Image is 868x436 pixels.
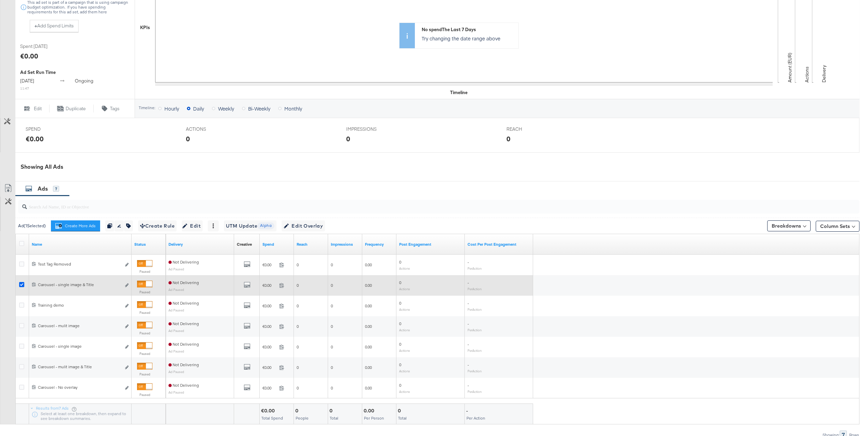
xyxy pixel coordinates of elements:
[34,105,42,112] span: Edit
[331,283,333,288] span: 0
[38,282,121,287] div: Carousel - single image & Title
[38,185,48,192] span: Ads
[35,23,37,29] strong: +
[168,390,184,394] sub: Ad Paused
[164,105,179,112] span: Hourly
[467,342,469,347] span: -
[168,267,184,271] sub: Ad Paused
[467,328,482,332] sub: Per Action
[398,415,407,421] span: Total
[506,126,558,132] span: REACH
[467,389,482,394] sub: Per Action
[32,242,129,247] a: Ad Name.
[365,344,372,349] span: 0.00
[168,300,199,306] span: Not Delivering
[346,126,397,132] span: IMPRESSIONS
[467,242,530,247] a: The average cost per action related to your Page's posts as a result of your ad.
[20,51,38,61] div: €0.00
[297,303,299,308] span: 0
[168,287,184,292] sub: Ad Paused
[262,303,276,308] span: €0.00
[297,324,299,329] span: 0
[193,105,204,112] span: Daily
[398,408,403,414] div: 0
[467,280,469,285] span: -
[168,259,199,265] span: Not Delivering
[399,369,410,373] sub: Actions
[137,393,152,397] label: Paused
[137,372,152,376] label: Paused
[26,126,77,132] span: SPEND
[49,104,94,113] button: Duplicate
[331,324,333,329] span: 0
[816,221,859,232] button: Column Sets
[297,365,299,370] span: 0
[297,385,299,390] span: 0
[365,262,372,267] span: 0.00
[365,324,372,329] span: 0.00
[20,43,71,50] span: Spent [DATE]
[331,385,333,390] span: 0
[168,349,184,353] sub: Ad Paused
[364,408,376,414] div: 0.00
[168,370,184,374] sub: Ad Paused
[21,163,859,171] div: Showing All Ads
[399,242,462,247] a: The number of actions related to your Page's posts as a result of your ad.
[262,365,276,370] span: €0.00
[331,242,360,247] a: The number of times your ad was served. On mobile apps an ad is counted as served the first time ...
[297,262,299,267] span: 0
[399,321,401,326] span: 0
[94,104,128,113] button: Tags
[399,328,410,332] sub: Actions
[399,300,401,306] span: 0
[237,242,252,247] a: Shows the creative associated with your ad.
[295,408,300,414] div: 0
[218,105,234,112] span: Weekly
[110,105,120,112] span: Tags
[134,242,163,247] a: Shows the current state of your Ad.
[20,69,130,76] div: Ad Set Run Time
[399,383,401,388] span: 0
[26,134,44,144] div: €0.00
[399,362,401,367] span: 0
[467,321,469,326] span: -
[168,280,199,285] span: Not Delivering
[467,266,482,270] sub: Per Action
[767,220,811,231] button: Breakdowns
[330,415,338,421] span: Total
[261,408,277,414] div: €0.00
[237,242,252,247] div: Creative
[137,290,152,294] label: Paused
[262,242,291,247] a: The total amount spent to date.
[20,86,29,91] sub: 11:47
[282,220,325,231] button: Edit Overlay
[365,283,372,288] span: 0.00
[140,222,175,230] span: Create Rule
[365,385,372,390] span: 0.00
[262,344,276,349] span: €0.00
[331,344,333,349] span: 0
[422,26,515,33] div: No spend The Last 7 Days
[20,78,34,84] span: [DATE]
[137,310,152,315] label: Paused
[184,222,201,230] span: Edit
[168,342,199,347] span: Not Delivering
[399,280,401,285] span: 0
[137,351,152,356] label: Paused
[257,222,274,229] span: Alpha
[137,331,152,335] label: Paused
[329,408,335,414] div: 0
[422,35,515,42] p: Try changing the date range above
[261,415,283,421] span: Total Spend
[38,323,121,329] div: Carousel - mulit image
[399,348,410,352] sub: Actions
[168,308,184,312] sub: Ad Paused
[168,383,199,388] span: Not Delivering
[168,329,184,333] sub: Ad Paused
[399,266,410,270] sub: Actions
[168,242,231,247] a: Reflects the ability of your Ad to achieve delivery.
[466,408,470,414] div: -
[168,362,199,367] span: Not Delivering
[27,197,781,210] input: Search Ad Name, ID or Objective
[467,300,469,306] span: -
